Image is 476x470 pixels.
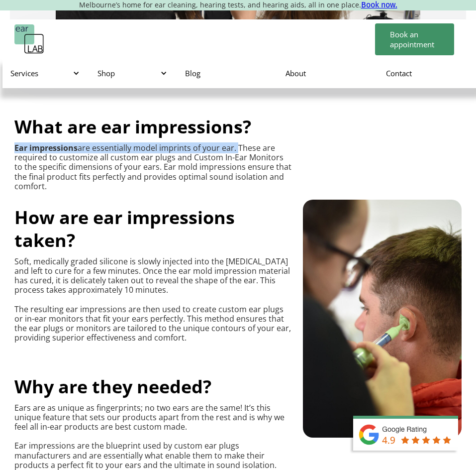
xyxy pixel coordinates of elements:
span: How are ear impressions taken? [14,205,235,252]
strong: Ear impressions [14,142,78,153]
div: Services [2,58,90,88]
h2: What are ear impressions? [14,116,251,138]
a: About [278,59,378,88]
img: A custom ear mould for a customer [303,200,462,438]
div: Shop [90,58,177,88]
p: Soft, medically graded silicone is slowly injected into the [MEDICAL_DATA] and left to cure for a... [14,257,292,343]
h2: Why are they needed? [14,375,211,398]
div: Shop [97,68,165,78]
a: Blog [177,59,278,88]
a: home [14,24,44,54]
p: are essentially model imprints of your ear. These are required to customize all custom ear plugs ... [14,143,292,191]
div: Services [10,68,78,78]
a: Book an appointment [375,23,455,55]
